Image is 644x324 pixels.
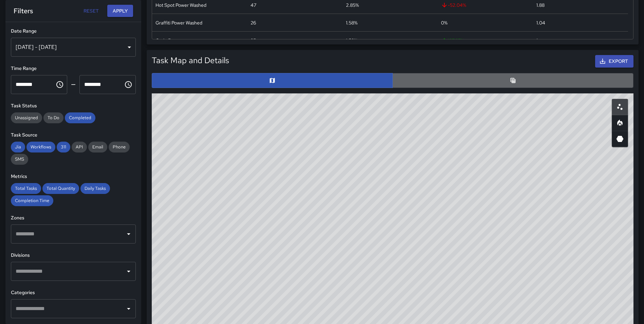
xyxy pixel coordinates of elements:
button: Open [124,304,133,313]
svg: 3D Heatmap [616,135,624,143]
svg: Heatmap [616,119,624,127]
span: Total Quantity [42,185,79,191]
button: Choose time, selected time is 11:59 PM [122,78,135,91]
div: 2.85% [346,2,359,8]
div: Email [88,142,107,152]
div: Phone [109,142,130,152]
span: 0 % [441,19,447,26]
span: SMS [11,156,28,162]
h6: Time Range [11,65,136,72]
div: API [72,142,87,152]
span: Daily Tasks [80,185,110,191]
div: 1.52% [346,37,357,44]
h6: Filters [14,5,33,16]
span: Jia [11,144,25,150]
span: Unassigned [11,115,42,121]
span: Workflows [26,144,55,150]
button: 3D Heatmap [612,131,628,147]
div: [DATE] - [DATE] [11,38,136,57]
div: 1.04 [536,19,545,26]
svg: Map [269,77,276,84]
span: Total Tasks [11,185,41,191]
button: Scatterplot [612,99,628,115]
button: Choose time, selected time is 12:00 AM [53,78,67,91]
span: To Do [43,115,63,121]
h6: Divisions [11,252,136,259]
h6: Task Status [11,102,136,110]
button: Reset [80,5,102,17]
div: 26 [251,19,256,26]
div: Hot Spot Power Washed [155,2,206,8]
button: Open [124,267,133,276]
svg: Scatterplot [616,103,624,111]
div: 25 [251,37,256,44]
span: 311 [57,144,70,150]
div: 1.88 [536,2,545,8]
div: Code Brown [155,37,182,44]
div: To Do [43,112,63,123]
div: 1.58% [346,19,357,26]
span: 127.27 % [441,37,464,44]
h6: Metrics [11,173,136,180]
span: Phone [109,144,130,150]
div: Total Quantity [42,183,79,194]
div: Completion Time [11,195,53,206]
div: Unassigned [11,112,42,123]
div: 47 [251,2,256,8]
h6: Task Source [11,131,136,139]
span: API [72,144,87,150]
div: 311 [57,142,70,152]
span: -52.04 % [441,2,466,8]
div: 1 [536,37,538,44]
svg: Table [510,77,516,84]
span: Completed [65,115,95,121]
h6: Categories [11,289,136,296]
button: Apply [107,5,133,17]
div: Graffiti Power Washed [155,19,202,26]
div: Workflows [26,142,55,152]
h5: Task Map and Details [152,55,229,66]
button: Heatmap [612,115,628,131]
h6: Zones [11,214,136,222]
div: Completed [65,112,95,123]
button: Map [152,73,393,88]
div: Jia [11,142,25,152]
h6: Date Range [11,28,136,35]
button: Table [392,73,633,88]
div: Daily Tasks [80,183,110,194]
div: SMS [11,154,28,165]
button: Export [595,55,633,68]
div: Total Tasks [11,183,41,194]
button: Open [124,229,133,239]
span: Email [88,144,107,150]
span: Completion Time [11,198,53,203]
